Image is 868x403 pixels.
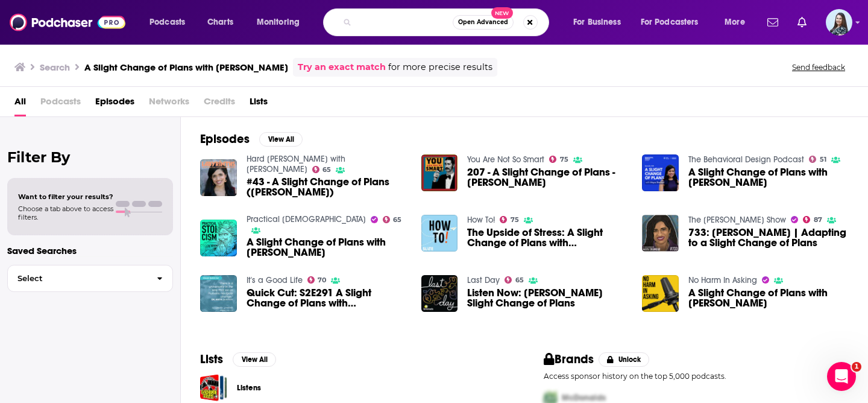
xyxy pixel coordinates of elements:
[788,62,849,72] button: Send feedback
[467,227,627,248] span: The Upside of Stress: A Slight Change of Plans with [PERSON_NAME]
[356,13,453,32] input: Search podcasts, credits, & more...
[200,374,227,401] a: Listens
[247,288,407,308] span: Quick Cut: S2E291 A Slight Change of Plans with [PERSON_NAME]
[7,148,173,166] h2: Filter By
[642,215,679,252] img: 733: Maya Shankar | Adapting to a Slight Change of Plans
[247,237,407,258] a: A Slight Change of Plans with Maya Shankar
[642,275,679,312] img: A Slight Change of Plans with Maya Shankar
[852,362,861,372] span: 1
[7,245,173,256] p: Saved Searches
[688,167,849,188] span: A Slight Change of Plans with [PERSON_NAME]
[298,60,386,74] a: Try an exact match
[141,13,201,32] button: open menu
[149,92,189,116] span: Networks
[200,159,237,196] img: #43 - A Slight Change of Plans (Maya Shankar)
[250,92,268,116] span: Lists
[458,19,508,25] span: Open Advanced
[803,216,822,223] a: 87
[467,215,495,225] a: How To!
[247,288,407,308] a: Quick Cut: S2E291 A Slight Change of Plans with Dr. Maya Shankar
[809,156,826,163] a: 51
[688,227,849,248] a: 733: Maya Shankar | Adapting to a Slight Change of Plans
[544,372,849,381] p: Access sponsor history on the top 5,000 podcasts.
[421,275,458,312] img: Listen Now: Maya Shankar’s Slight Change of Plans
[826,9,852,36] span: Logged in as brookefortierpr
[560,157,568,162] span: 75
[725,14,745,31] span: More
[318,278,326,283] span: 70
[642,154,679,191] img: A Slight Change of Plans with Maya Shankar
[688,288,849,308] span: A Slight Change of Plans with [PERSON_NAME]
[247,275,303,285] a: It's a Good Life
[149,14,185,31] span: Podcasts
[565,13,636,32] button: open menu
[511,217,519,223] span: 75
[688,275,757,285] a: No Harm In Asking
[200,352,223,367] h2: Lists
[18,192,113,201] span: Want to filter your results?
[500,216,519,223] a: 75
[544,352,594,367] h2: Brands
[84,62,288,73] h3: A Slight Change of Plans with [PERSON_NAME]
[247,177,407,197] a: #43 - A Slight Change of Plans (Maya Shankar)
[826,9,852,36] button: Show profile menu
[633,13,716,32] button: open menu
[200,132,303,147] a: EpisodesView All
[641,14,699,31] span: For Podcasters
[247,237,407,258] span: A Slight Change of Plans with [PERSON_NAME]
[200,275,237,312] img: Quick Cut: S2E291 A Slight Change of Plans with Dr. Maya Shankar
[335,8,561,36] div: Search podcasts, credits, & more...
[10,11,125,34] img: Podchaser - Follow, Share and Rate Podcasts
[562,393,606,403] span: McDonalds
[421,215,458,252] img: The Upside of Stress: A Slight Change of Plans with Dr. Maya Shankar
[688,288,849,308] a: A Slight Change of Plans with Maya Shankar
[257,14,300,31] span: Monitoring
[312,166,332,173] a: 65
[515,278,524,283] span: 65
[793,12,811,33] a: Show notifications dropdown
[247,154,345,174] a: Hard Knox with Amanda Knox
[467,167,627,188] a: 207 - A Slight Change of Plans - Maya Shankar
[259,132,303,147] button: View All
[7,265,173,292] button: Select
[14,92,26,116] a: All
[247,214,366,224] a: Practical Stoicism
[453,15,514,30] button: Open AdvancedNew
[549,156,568,163] a: 75
[467,167,627,188] span: 207 - A Slight Change of Plans - [PERSON_NAME]
[40,92,81,116] span: Podcasts
[599,352,650,367] button: Unlock
[200,13,241,32] a: Charts
[573,14,621,31] span: For Business
[200,132,250,147] h2: Episodes
[18,205,113,221] span: Choose a tab above to access filters.
[248,13,315,32] button: open menu
[688,227,849,248] span: 733: [PERSON_NAME] | Adapting to a Slight Change of Plans
[467,275,500,285] a: Last Day
[716,13,760,32] button: open menu
[820,157,826,162] span: 51
[688,154,804,165] a: The Behavioral Design Podcast
[505,276,524,284] a: 65
[200,220,237,256] img: A Slight Change of Plans with Maya Shankar
[322,167,331,173] span: 65
[826,9,852,36] img: User Profile
[688,167,849,188] a: A Slight Change of Plans with Maya Shankar
[95,92,134,116] span: Episodes
[467,288,627,308] span: Listen Now: [PERSON_NAME] Slight Change of Plans
[200,352,276,367] a: ListsView All
[8,274,147,282] span: Select
[388,60,492,74] span: for more precise results
[383,216,402,223] a: 65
